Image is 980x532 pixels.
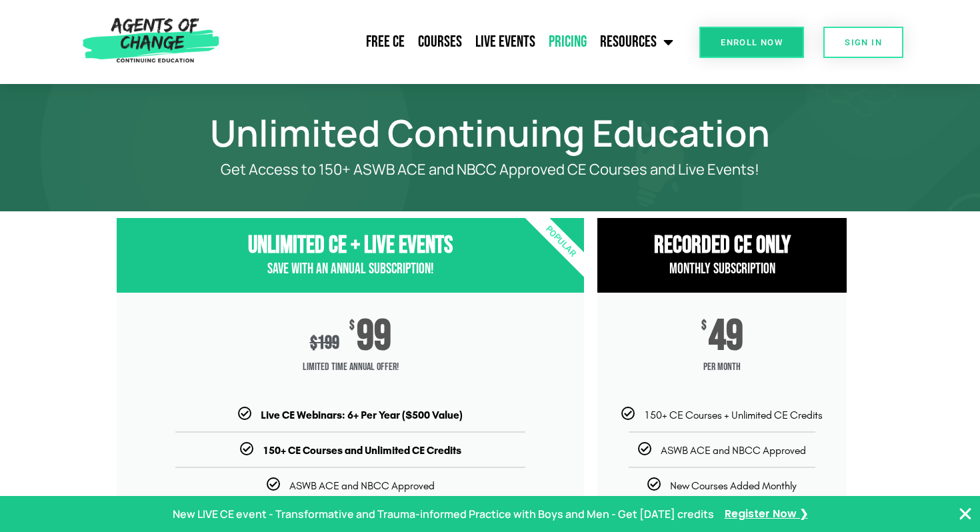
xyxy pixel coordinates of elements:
[597,231,847,260] h3: RECORDED CE ONly
[173,505,714,524] p: New LIVE CE event - Transformative and Trauma-informed Practice with Boys and Men - Get [DATE] cr...
[669,260,775,278] span: Monthly Subscription
[163,161,817,178] p: Get Access to 150+ ASWB ACE and NBCC Approved CE Courses and Live Events!
[593,25,680,59] a: Resources
[845,38,882,47] span: SIGN IN
[357,319,391,354] span: 99
[225,25,680,59] nav: Menu
[670,479,797,492] span: New Courses Added Monthly
[349,319,355,333] span: $
[261,409,463,421] b: Live CE Webinars: 6+ Per Year ($500 Value)
[957,506,973,522] button: Close Banner
[117,231,584,260] h3: Unlimited CE + Live Events
[709,319,743,354] span: 49
[110,117,870,148] h1: Unlimited Continuing Education
[469,25,542,59] a: Live Events
[661,444,806,457] span: ASWB ACE and NBCC Approved
[359,25,411,59] a: Free CE
[117,354,584,381] span: Limited Time Annual Offer!
[542,25,593,59] a: Pricing
[484,165,638,319] div: Popular
[644,409,823,421] span: 150+ CE Courses + Unlimited CE Credits
[823,27,903,58] a: SIGN IN
[721,38,783,47] span: Enroll Now
[267,260,434,278] span: Save with an Annual Subscription!
[411,25,469,59] a: Courses
[310,332,339,354] div: 199
[310,332,317,354] span: $
[597,354,847,381] span: per month
[289,479,435,492] span: ASWB ACE and NBCC Approved
[263,444,461,457] b: 150+ CE Courses and Unlimited CE Credits
[699,27,804,58] a: Enroll Now
[725,505,808,524] a: Register Now ❯
[701,319,707,333] span: $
